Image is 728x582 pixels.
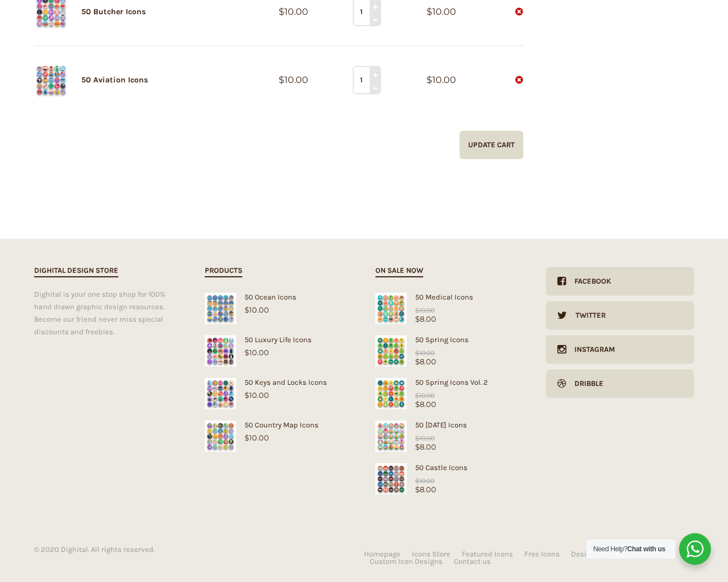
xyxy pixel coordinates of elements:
[375,293,523,301] div: 50 Medical Icons
[34,264,118,277] h2: Dighital Design Store
[245,305,249,314] span: $
[279,6,284,17] span: $
[427,6,432,17] span: $
[415,477,419,485] span: $
[415,485,436,494] bdi: 8.00
[375,463,407,494] img: Castle Icons
[546,267,694,296] a: Facebook
[627,545,665,553] strong: Chat with us
[375,378,523,409] a: Spring Icons50 Spring Icons Vol. 2$8.00
[375,293,523,323] a: Medical Icons50 Medical Icons$8.00
[205,335,353,357] a: 50 Luxury Life Icons$10.00
[375,463,523,494] a: Castle Icons50 Castle Icons$8.00
[205,293,353,301] div: 50 Ocean Icons
[412,550,450,558] a: Icons Store
[427,6,456,17] bdi: 10.00
[415,349,419,357] span: $
[415,357,420,366] span: $
[462,550,513,558] a: Featured Icons
[279,74,308,85] bdi: 10.00
[375,421,523,429] div: 50 [DATE] Icons
[593,545,665,553] span: Need Help?
[375,264,423,277] h2: On sale now
[375,378,407,409] img: Spring Icons
[364,550,400,558] a: Homepage
[205,378,353,400] a: 50 Keys and Locks Icons$10.00
[245,305,269,314] bdi: 10.00
[375,335,407,367] img: Spring Icons
[524,550,560,558] a: Free Icons
[427,74,456,85] bdi: 10.00
[546,335,694,364] a: Instagram
[415,314,420,323] span: $
[353,66,379,94] input: Qty
[415,357,436,366] bdi: 8.00
[415,392,419,400] span: $
[279,6,308,17] bdi: 10.00
[460,131,523,159] input: Update Cart
[34,288,182,338] div: Dighital is your one stop shop for 100% hand drawn graphic design resources. Become our friend ne...
[245,390,249,400] span: $
[245,390,269,400] bdi: 10.00
[500,74,523,86] a: Remove this item
[566,267,611,296] div: Facebook
[415,400,436,409] bdi: 8.00
[245,433,249,442] span: $
[415,306,435,314] bdi: 10.00
[415,434,419,442] span: $
[375,421,407,452] img: Easter Icons
[415,477,435,485] bdi: 10.00
[205,335,353,344] div: 50 Luxury Life Icons
[415,485,420,494] span: $
[415,442,436,451] bdi: 8.00
[205,421,353,429] div: 50 Country Map Icons
[81,75,148,85] a: 50 Aviation Icons
[245,433,269,442] bdi: 10.00
[81,7,146,16] a: 50 Butcher Icons
[415,442,420,451] span: $
[245,348,249,357] span: $
[571,550,611,558] a: Design Tips
[415,314,436,323] bdi: 8.00
[375,463,523,472] div: 50 Castle Icons
[375,335,523,366] a: Spring Icons50 Spring Icons$8.00
[370,558,442,565] a: Custom Icon Designs
[205,293,353,314] a: 50 Ocean Icons$10.00
[415,400,420,409] span: $
[205,378,353,386] div: 50 Keys and Locks Icons
[375,378,523,386] div: 50 Spring Icons Vol. 2
[205,421,353,442] a: 50 Country Map Icons$10.00
[427,74,432,85] span: $
[566,369,603,398] div: Dribble
[375,293,407,324] img: Medical Icons
[245,348,269,357] bdi: 10.00
[415,306,419,314] span: $
[34,546,364,553] div: © 2020 Dighital. All rights reserved.
[454,558,491,565] a: Contact us
[567,301,606,330] div: Twitter
[566,335,615,364] div: Instagram
[415,349,435,357] bdi: 10.00
[205,264,242,277] h2: Products
[375,335,523,344] div: 50 Spring Icons
[375,421,523,451] a: Easter Icons50 [DATE] Icons$8.00
[500,6,523,18] a: Remove this item
[546,301,694,330] a: Twitter
[415,392,435,400] bdi: 10.00
[415,434,435,442] bdi: 10.00
[279,74,284,85] span: $
[546,369,694,398] a: Dribble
